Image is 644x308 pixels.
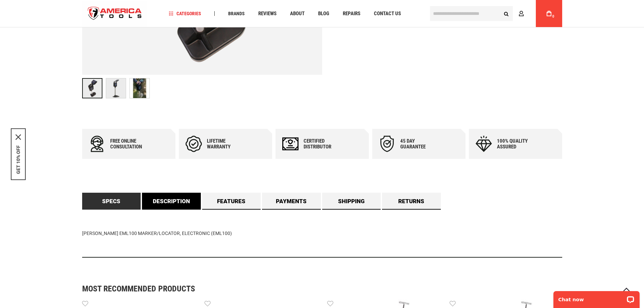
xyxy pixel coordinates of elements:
div: Lifetime warranty [207,138,247,150]
a: Specs [82,193,141,210]
span: Contact Us [374,11,401,16]
a: Repairs [340,9,363,18]
div: 45 day Guarantee [400,138,441,150]
button: Search [500,7,513,20]
strong: Most Recommended Products [82,285,539,293]
img: TEMPO EML100 MARKER/LOCATOR, ELECTRONIC (EML100) [130,78,149,98]
iframe: LiveChat chat widget [549,287,644,308]
span: Blog [318,11,329,16]
span: Brands [228,11,245,16]
a: Brands [225,9,248,18]
a: Description [142,193,201,210]
a: Reviews [255,9,280,18]
div: 100% quality assured [497,138,538,150]
div: [PERSON_NAME] EML100 MARKER/LOCATOR, ELECTRONIC (EML100) [82,210,562,258]
a: About [287,9,308,18]
a: store logo [82,1,148,26]
a: Contact Us [371,9,404,18]
a: Payments [262,193,321,210]
div: Certified Distributor [304,138,344,150]
svg: close icon [16,134,21,140]
a: Categories [166,9,204,18]
div: TEMPO EML100 MARKER/LOCATOR, ELECTRONIC (EML100) [106,75,129,102]
div: TEMPO EML100 MARKER/LOCATOR, ELECTRONIC (EML100) [129,75,150,102]
span: 0 [552,15,554,18]
a: Blog [315,9,332,18]
img: America Tools [82,1,148,26]
a: Features [202,193,261,210]
div: Free online consultation [110,138,151,150]
span: Categories [169,11,201,16]
button: GET 10% OFF [16,145,21,174]
button: Close [16,134,21,140]
span: Repairs [343,11,360,16]
a: Shipping [322,193,381,210]
a: Returns [382,193,441,210]
img: TEMPO EML100 MARKER/LOCATOR, ELECTRONIC (EML100) [106,78,126,98]
span: Reviews [258,11,277,16]
div: TEMPO EML100 MARKER/LOCATOR, ELECTRONIC (EML100) [82,75,106,102]
span: About [290,11,305,16]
